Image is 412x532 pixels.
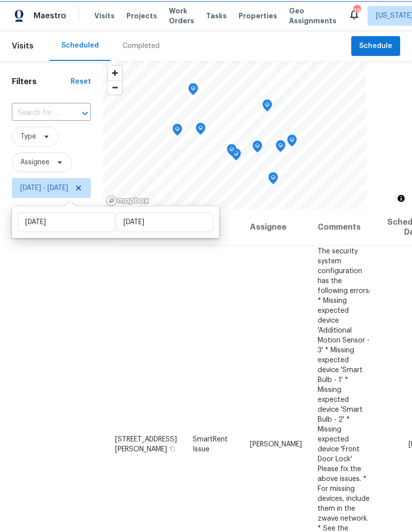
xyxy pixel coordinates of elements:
span: [DATE] - [DATE] [20,183,68,193]
div: Map marker [268,172,278,188]
div: Map marker [276,140,286,155]
button: Copy Address [168,444,177,453]
button: Toggle attribution [395,193,407,204]
button: Schedule [351,36,400,56]
input: Search for an address... [12,105,63,121]
span: Work Orders [169,6,194,26]
span: Type [20,132,36,142]
span: Tasks [206,12,227,19]
span: [STREET_ADDRESS][PERSON_NAME] [115,435,177,452]
span: Zoom out [108,81,122,95]
button: Zoom in [108,66,122,80]
span: Projects [126,11,157,21]
span: Schedule [359,40,392,52]
th: Comments [310,209,379,245]
span: Toggle attribution [398,193,404,204]
div: Map marker [287,135,297,150]
div: Map marker [262,99,272,115]
a: Mapbox homepage [106,195,149,206]
div: Map marker [227,144,237,159]
div: Completed [123,41,160,51]
span: Maestro [34,11,66,21]
h1: Filters [12,77,71,87]
input: End date [116,212,213,232]
th: Assignee [242,209,310,245]
div: Map marker [196,123,206,138]
div: Scheduled [61,41,99,50]
div: Map marker [188,83,198,98]
span: Properties [239,11,277,21]
span: SmartRent Issue [193,435,228,452]
div: Map marker [172,124,182,139]
span: Visits [12,35,34,57]
span: Geo Assignments [289,6,336,26]
span: Visits [94,11,115,21]
button: Zoom out [108,80,122,95]
div: Map marker [252,141,262,156]
input: Start date [18,212,115,232]
div: Reset [71,77,91,87]
canvas: Map [103,61,367,209]
span: [PERSON_NAME] [250,440,302,447]
button: Open [78,106,92,120]
span: Assignee [20,157,49,167]
div: 38 [353,6,360,16]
